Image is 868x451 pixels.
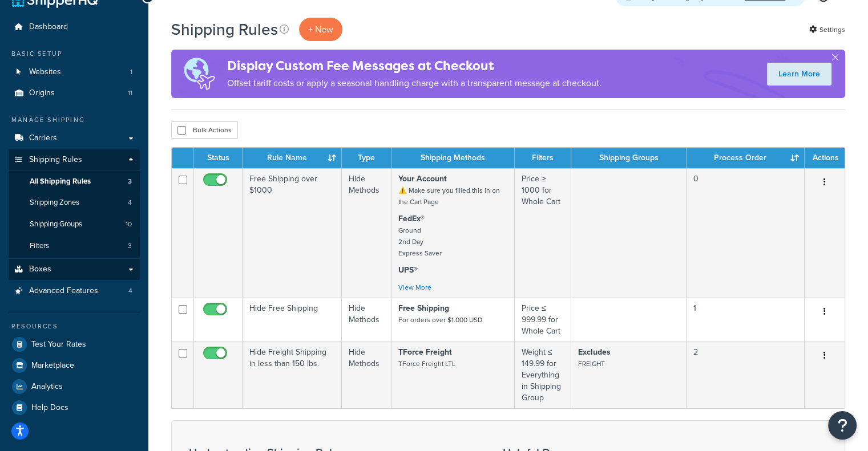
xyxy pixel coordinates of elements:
strong: Excludes [578,346,611,358]
td: Hide Methods [342,168,391,298]
a: Shipping Groups 10 [9,214,140,235]
span: All Shipping Rules [30,177,91,186]
th: Process Order : activate to sort column ascending [687,148,805,168]
td: Hide Methods [342,342,391,408]
a: Dashboard [9,17,140,38]
span: Shipping Groups [30,220,82,229]
a: Test Your Rates [9,334,140,355]
a: Filters 3 [9,235,140,257]
span: 3 [128,241,132,251]
small: TForce Freight LTL [398,359,455,369]
li: Filters [9,235,140,257]
th: Shipping Methods [391,148,515,168]
td: Hide Freight Shipping in less than 150 lbs. [243,342,342,408]
span: 1 [130,67,132,77]
a: Shipping Zones 4 [9,192,140,213]
li: Websites [9,62,140,83]
span: Marketplace [31,361,74,371]
li: Origins [9,83,140,104]
a: Websites 1 [9,62,140,83]
a: Analytics [9,376,140,397]
strong: Free Shipping [398,302,449,314]
h1: Shipping Rules [171,18,278,40]
span: Analytics [31,382,63,392]
td: Price ≥ 1000 for Whole Cart [515,168,571,298]
span: Test Your Rates [31,340,86,350]
span: Websites [29,67,61,77]
span: 11 [128,88,132,98]
small: For orders over $1.000 USD [398,315,482,325]
a: Marketplace [9,355,140,376]
li: Shipping Rules [9,149,140,258]
div: Basic Setup [9,49,140,59]
span: Filters [30,241,49,251]
small: FREIGHT [578,359,605,369]
th: Rule Name : activate to sort column ascending [243,148,342,168]
td: 2 [687,342,805,408]
strong: Your Account [398,173,447,185]
span: Shipping Zones [30,198,79,208]
button: Bulk Actions [171,121,238,139]
td: Free Shipping over $1000 [243,168,342,298]
li: Advanced Features [9,281,140,302]
span: Origins [29,88,55,98]
a: Learn More [767,63,831,86]
li: Shipping Groups [9,214,140,235]
th: Actions [805,148,845,168]
a: View More [398,282,431,292]
span: Boxes [29,265,51,274]
th: Status [194,148,243,168]
span: Carriers [29,133,57,143]
a: Help Docs [9,397,140,418]
a: Carriers [9,128,140,149]
td: 0 [687,168,805,298]
a: All Shipping Rules 3 [9,171,140,192]
span: 3 [128,177,132,186]
a: Advanced Features 4 [9,281,140,302]
div: Resources [9,322,140,331]
strong: TForce Freight [398,346,452,358]
li: All Shipping Rules [9,171,140,192]
td: 1 [687,298,805,342]
div: Manage Shipping [9,115,140,125]
th: Filters [515,148,571,168]
strong: UPS® [398,264,418,276]
a: Shipping Rules [9,149,140,170]
span: Help Docs [31,403,68,413]
small: Ground 2nd Day Express Saver [398,225,442,258]
td: Weight ≤ 149.99 for Everything in Shipping Group [515,342,571,408]
small: ⚠️ Make sure you filled this in on the Cart Page [398,185,500,207]
th: Type [342,148,391,168]
span: Dashboard [29,22,68,32]
h4: Display Custom Fee Messages at Checkout [227,56,601,75]
a: Settings [809,22,845,38]
td: Price ≤ 999.99 for Whole Cart [515,298,571,342]
span: Advanced Features [29,286,98,296]
span: 4 [128,286,132,296]
strong: FedEx® [398,213,425,225]
span: Shipping Rules [29,155,82,165]
th: Shipping Groups [571,148,687,168]
td: Hide Free Shipping [243,298,342,342]
span: 4 [128,198,132,208]
span: 10 [126,220,132,229]
p: Offset tariff costs or apply a seasonal handling charge with a transparent message at checkout. [227,75,601,91]
a: Origins 11 [9,83,140,104]
button: Open Resource Center [828,411,857,440]
img: duties-banner-06bc72dcb5fe05cb3f9472aba00be2ae8eb53ab6f0d8bb03d382ba314ac3c341.png [171,50,227,98]
td: Hide Methods [342,298,391,342]
p: + New [299,18,342,41]
li: Shipping Zones [9,192,140,213]
a: Boxes [9,259,140,280]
